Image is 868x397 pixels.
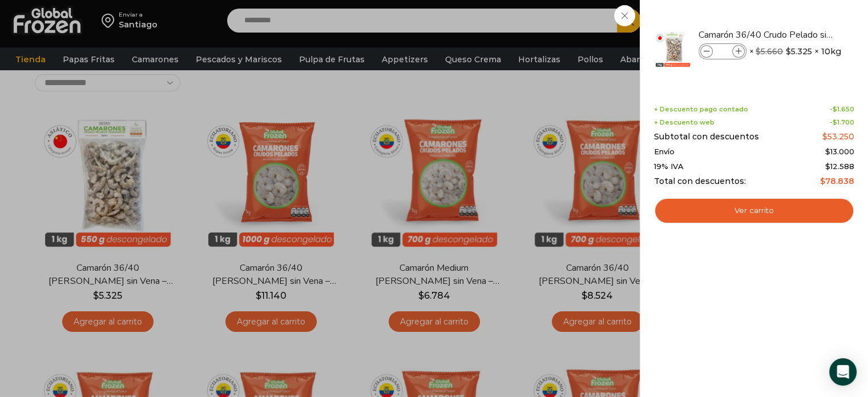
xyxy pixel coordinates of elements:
span: $ [833,118,837,126]
span: Subtotal con descuentos [654,132,759,142]
span: Total con descuentos: [654,177,746,186]
span: 12.588 [825,162,854,171]
bdi: 1.650 [833,105,854,113]
span: $ [825,147,830,156]
span: $ [825,162,830,171]
span: $ [833,105,837,113]
bdi: 78.838 [820,176,854,186]
bdi: 5.325 [786,46,812,57]
bdi: 53.250 [822,131,854,142]
span: - [830,119,854,126]
span: × × 10kg [749,43,841,59]
span: + Descuento pago contado [654,106,748,113]
span: $ [820,176,825,186]
span: $ [822,131,827,142]
bdi: 5.660 [756,46,783,57]
span: $ [756,46,761,57]
span: - [830,106,854,113]
bdi: 1.700 [833,118,854,126]
span: 19% IVA [654,162,684,171]
div: Open Intercom Messenger [829,358,857,386]
a: Camarón 36/40 Crudo Pelado sin Vena - Bronze - Caja 10 kg [699,29,834,41]
span: + Descuento web [654,119,714,126]
span: Envío [654,147,675,157]
a: Ver carrito [654,198,854,224]
bdi: 13.000 [825,147,854,156]
input: Product quantity [714,45,731,58]
span: $ [786,46,791,57]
